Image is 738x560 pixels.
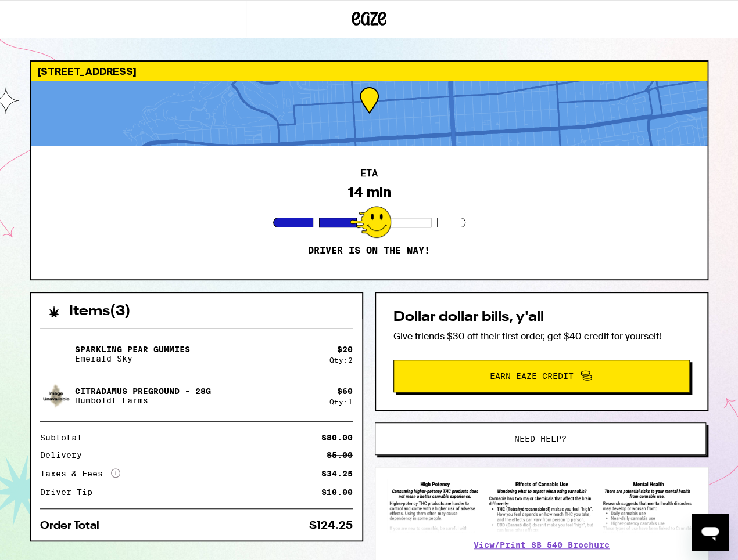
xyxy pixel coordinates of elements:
[321,469,353,478] div: $34.25
[393,310,690,324] h2: Dollar dollar bills, y'all
[40,451,90,459] div: Delivery
[347,184,391,200] div: 14 min
[337,345,353,354] div: $ 20
[514,435,567,443] span: Need help?
[40,488,101,496] div: Driver Tip
[75,345,190,354] p: Sparkling Pear Gummies
[31,62,707,81] div: [STREET_ADDRESS]
[393,360,690,392] button: Earn Eaze Credit
[40,468,120,479] div: Taxes & Fees
[321,488,353,496] div: $10.00
[474,540,610,550] a: View/Print SB 540 Brochure
[75,354,190,363] p: Emerald Sky
[387,479,696,533] img: SB 540 Brochure preview
[329,398,353,406] div: Qty: 1
[490,372,574,380] span: Earn Eaze Credit
[337,386,353,396] div: $ 60
[40,521,108,531] div: Order Total
[75,386,211,396] p: Citradamus Preground - 28g
[69,305,131,319] h2: Items ( 3 )
[692,514,729,551] iframe: Button to launch messaging window
[40,433,90,442] div: Subtotal
[375,422,706,455] button: Need help?
[329,356,353,364] div: Qty: 2
[75,396,211,405] p: Humboldt Farms
[308,245,430,256] p: Driver is on the way!
[40,380,73,412] img: Citradamus Preground - 28g
[321,433,353,442] div: $80.00
[327,451,353,459] div: $5.00
[360,169,378,178] h2: ETA
[40,338,73,370] img: Sparkling Pear Gummies
[393,330,690,342] p: Give friends $30 off their first order, get $40 credit for yourself!
[309,521,353,531] div: $124.25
